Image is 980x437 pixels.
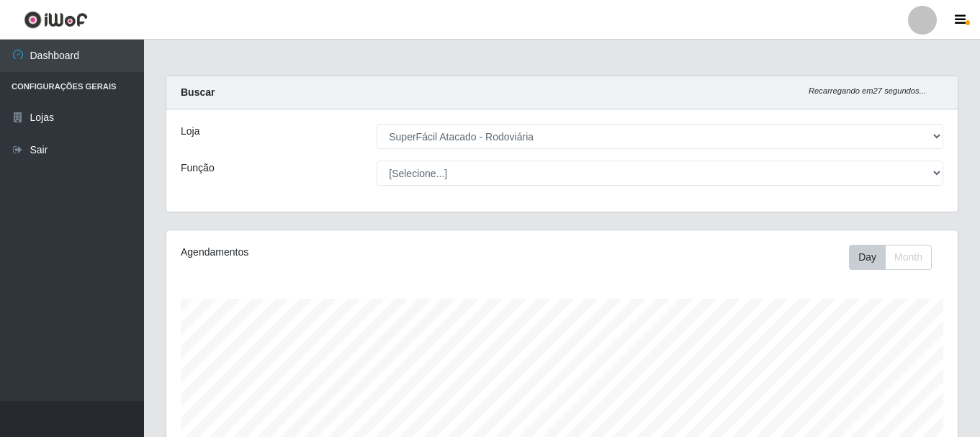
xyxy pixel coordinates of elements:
[181,245,486,260] div: Agendamentos
[809,86,926,95] i: Recarregando em 27 segundos...
[849,245,943,270] div: Toolbar with button groups
[181,124,199,139] label: Loja
[885,245,932,270] button: Month
[849,245,932,270] div: First group
[181,161,215,176] label: Função
[181,86,215,98] strong: Buscar
[24,11,88,29] img: CoreUI Logo
[849,245,886,270] button: Day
